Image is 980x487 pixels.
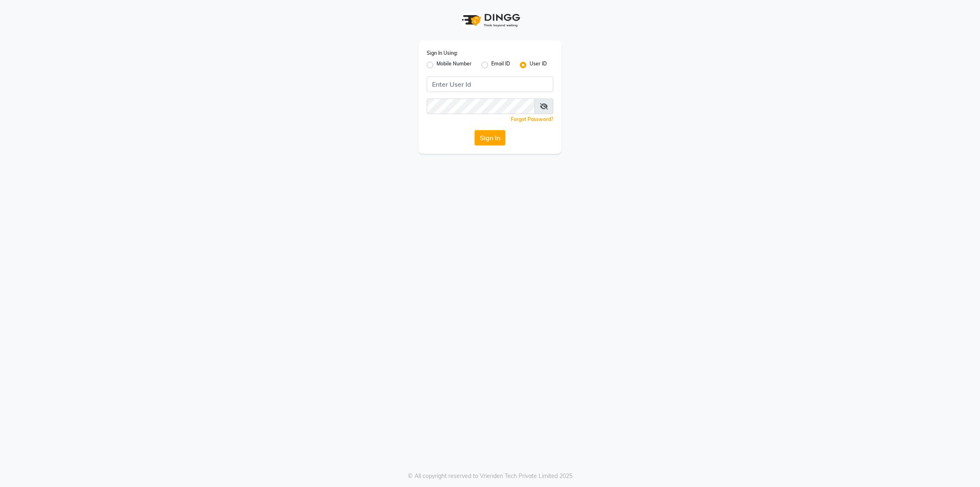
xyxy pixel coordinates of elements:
button: Sign In [474,130,506,146]
input: Username [427,76,553,92]
a: Forgot Password? [511,116,553,122]
label: Sign In Using: [427,49,458,57]
label: User ID [530,60,547,70]
input: Username [427,99,535,114]
label: Email ID [491,60,510,70]
label: Mobile Number [437,60,472,70]
img: logo1.svg [457,8,523,32]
